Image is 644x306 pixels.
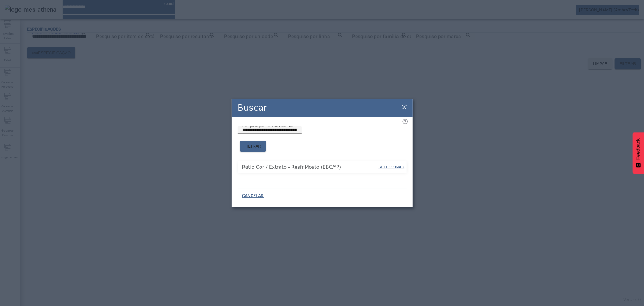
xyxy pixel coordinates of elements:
button: Feedback - Mostrar pesquisa [633,132,644,174]
span: Ratio Cor / Extrato - Resfr.Mosto (EBC/ºP) [242,164,378,171]
button: SELECIONAR [378,162,405,173]
mat-label: Pesquise por item de controle [242,124,293,128]
h2: Buscar [238,101,267,114]
span: SELECIONAR [379,165,405,169]
span: FILTRAR [245,143,261,149]
span: Feedback [636,138,641,160]
button: CANCELAR [238,190,269,201]
span: CANCELAR [242,193,264,199]
button: FILTRAR [240,141,266,152]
